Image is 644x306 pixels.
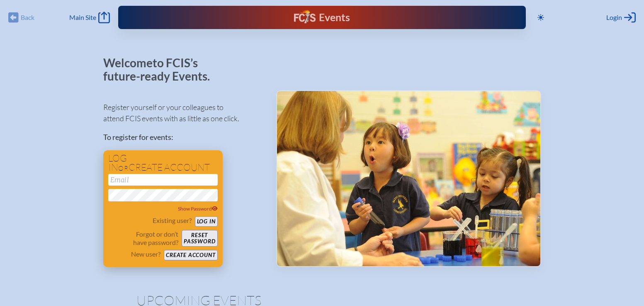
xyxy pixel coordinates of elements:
button: Create account [164,250,217,260]
button: Resetpassword [182,230,217,247]
p: To register for events: [103,132,263,143]
button: Log in [195,216,218,227]
span: or [118,164,129,172]
p: Forgot or don’t have password? [108,230,179,247]
a: Main Site [69,12,110,23]
input: Email [108,174,218,186]
span: Login [606,13,622,22]
p: Welcome to FCIS’s future-ready Events. [103,56,219,83]
img: Events [277,91,540,266]
p: Register yourself or your colleagues to attend FCIS events with as little as one click. [103,102,263,124]
span: Show Password [178,206,218,212]
p: New user? [131,250,160,258]
span: Main Site [69,13,96,22]
h1: Log in create account [108,154,218,172]
p: Existing user? [153,216,192,225]
div: FCIS Events — Future ready [233,10,411,25]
